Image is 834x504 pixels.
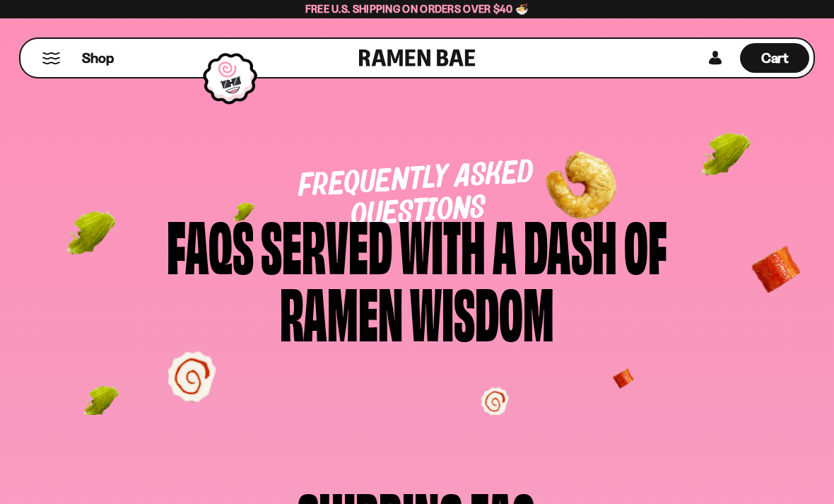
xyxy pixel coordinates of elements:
[167,210,254,277] div: FAQs
[280,277,403,344] div: Ramen
[761,49,789,66] span: Cart
[740,39,809,77] div: Cart
[42,52,61,64] button: Mobile Menu Trigger
[399,210,486,277] div: with
[298,157,535,232] span: Frequently Asked Questions
[524,210,617,277] div: Dash
[624,210,667,277] div: of
[493,210,517,277] div: a
[82,49,114,68] span: Shop
[410,277,554,344] div: Wisdom
[305,2,529,16] span: Free U.S. Shipping on Orders over $40 🍜
[261,210,392,277] div: Served
[82,43,114,73] a: Shop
